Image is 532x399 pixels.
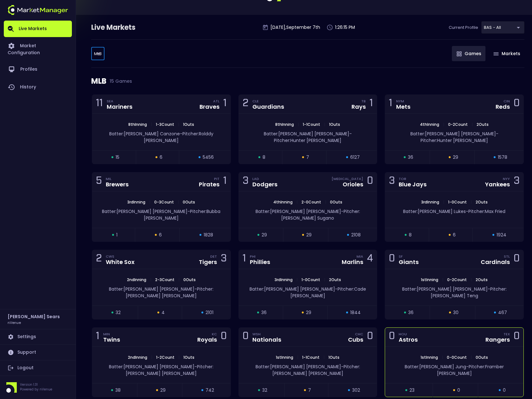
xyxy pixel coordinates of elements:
[160,387,166,394] span: 29
[187,208,190,215] span: -
[243,331,249,343] div: 0
[343,182,363,187] div: Orioles
[409,232,412,238] span: 8
[474,355,490,360] span: 0 Outs
[469,277,474,282] span: |
[403,208,466,215] span: Batter: [PERSON_NAME] Lukes
[274,137,341,144] span: Pitcher: Hunter [PERSON_NAME]
[281,208,360,221] span: Pitcher: [PERSON_NAME] Sugano
[20,382,52,387] p: Version 1.31
[272,364,360,376] span: Pitcher: [PERSON_NAME] [PERSON_NAME]
[199,259,217,265] div: Tigers
[308,387,311,394] span: 7
[144,131,213,144] span: Pitcher: Rolddy [PERSON_NAME]
[106,79,132,84] span: 15 Games
[335,24,355,31] p: 1:26:15 PM
[96,176,102,188] div: 5
[96,254,102,265] div: 2
[199,182,219,187] div: Pirates
[203,154,214,161] span: 5456
[116,154,119,161] span: 15
[446,199,469,205] span: 1 - 0 Count
[332,176,363,181] div: [MEDICAL_DATA]
[273,122,296,127] span: 8th Inning
[223,176,227,188] div: 1
[306,232,312,238] span: 29
[256,364,341,370] span: Batter: [PERSON_NAME] [PERSON_NAME]
[4,329,72,344] a: Settings
[8,320,21,325] h3: nVenue
[327,277,343,282] span: 2 Outs
[252,176,277,181] div: LAD
[252,104,284,110] div: Guardians
[250,259,270,265] div: Phillies
[213,99,219,104] div: ATL
[457,51,462,56] img: gameIcon
[4,345,72,360] a: Support
[323,199,328,205] span: |
[271,199,294,205] span: 4th Inning
[261,309,267,316] span: 36
[514,254,520,265] div: 0
[176,122,181,127] span: |
[349,131,352,137] span: -
[445,277,469,282] span: 0 - 2 Count
[4,21,72,37] a: Live Markets
[328,199,344,205] span: 0 Outs
[194,286,197,292] span: -
[4,360,72,376] a: Logout
[109,131,180,137] span: Batter: [PERSON_NAME] Canzone
[153,277,176,282] span: 2 - 3 Count
[419,277,440,282] span: 1st Inning
[180,131,182,137] span: -
[440,277,445,282] span: |
[273,277,294,282] span: 3rd Inning
[290,286,366,299] span: Pitcher: Cade [PERSON_NAME]
[481,21,524,34] div: BAS - All
[470,122,475,127] span: |
[252,337,281,343] div: Nationals
[160,154,162,161] span: 6
[341,364,344,370] span: -
[514,176,520,188] div: 3
[493,52,499,55] img: gameIcon
[410,131,496,137] span: Batter: [PERSON_NAME] [PERSON_NAME]
[440,355,445,360] span: |
[352,387,360,394] span: 302
[115,387,121,394] span: 38
[306,154,309,161] span: 7
[457,387,460,394] span: 0
[125,277,148,282] span: 2nd Inning
[399,331,418,337] div: HOU
[481,259,510,265] div: Cardinals
[418,122,441,127] span: 4th Inning
[270,24,320,31] p: [DATE] , September 7 th
[294,199,300,205] span: |
[106,182,129,187] div: Brewers
[4,37,72,61] a: Market Configuration
[399,182,427,187] div: Blue Jays
[96,98,103,110] div: 11
[488,286,490,292] span: -
[419,355,440,360] span: 1st Inning
[361,99,366,104] div: TB
[503,331,510,337] div: TEX
[496,104,510,110] div: Reds
[148,277,153,282] span: |
[351,104,366,110] div: Rays
[498,309,507,316] span: 467
[176,355,181,360] span: |
[389,176,395,188] div: 3
[408,309,414,316] span: 36
[181,199,197,205] span: 0 Outs
[327,122,342,127] span: 1 Outs
[300,355,321,360] span: 1 - 1 Count
[437,364,504,376] span: Pitcher: Framber [PERSON_NAME]
[322,122,327,127] span: |
[348,337,363,343] div: Cubs
[91,47,104,60] div: BAS - All
[419,199,441,205] span: 3rd Inning
[243,176,249,188] div: 3
[453,154,458,161] span: 29
[355,331,363,337] div: CHC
